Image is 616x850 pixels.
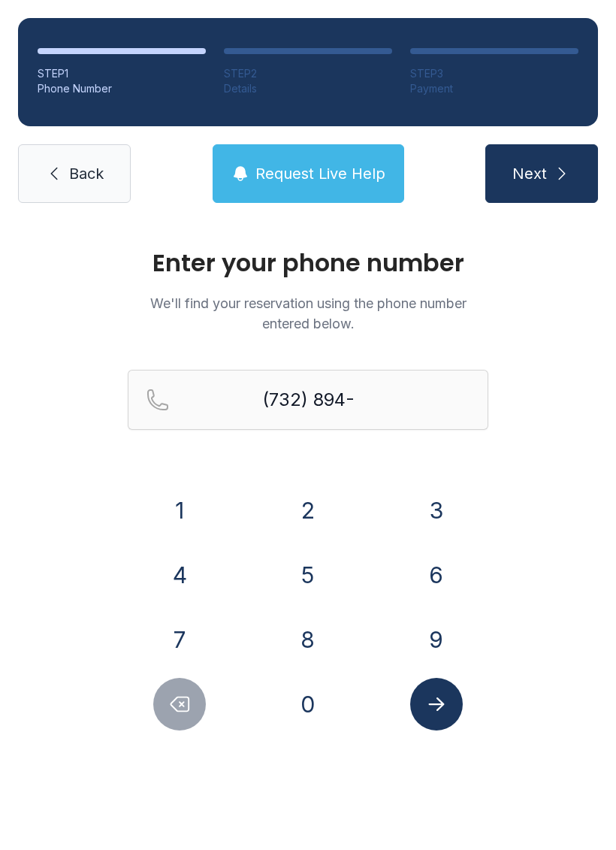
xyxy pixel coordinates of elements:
span: Back [69,163,104,184]
div: Details [224,81,392,96]
div: Phone Number [38,81,206,96]
button: 0 [282,678,334,731]
button: 4 [153,549,206,601]
span: Request Live Help [255,163,385,184]
div: STEP 3 [410,66,578,81]
div: STEP 1 [38,66,206,81]
button: 7 [153,613,206,666]
button: 9 [410,613,463,666]
input: Reservation phone number [128,370,488,430]
div: Payment [410,81,578,96]
div: STEP 2 [224,66,392,81]
button: Delete number [153,678,206,731]
p: We'll find your reservation using the phone number entered below. [128,293,488,334]
button: 2 [282,484,334,537]
button: 1 [153,484,206,537]
button: 8 [282,613,334,666]
h1: Enter your phone number [128,251,488,275]
button: 3 [410,484,463,537]
button: 5 [282,549,334,601]
button: Submit lookup form [410,678,463,731]
button: 6 [410,549,463,601]
span: Next [512,163,547,184]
